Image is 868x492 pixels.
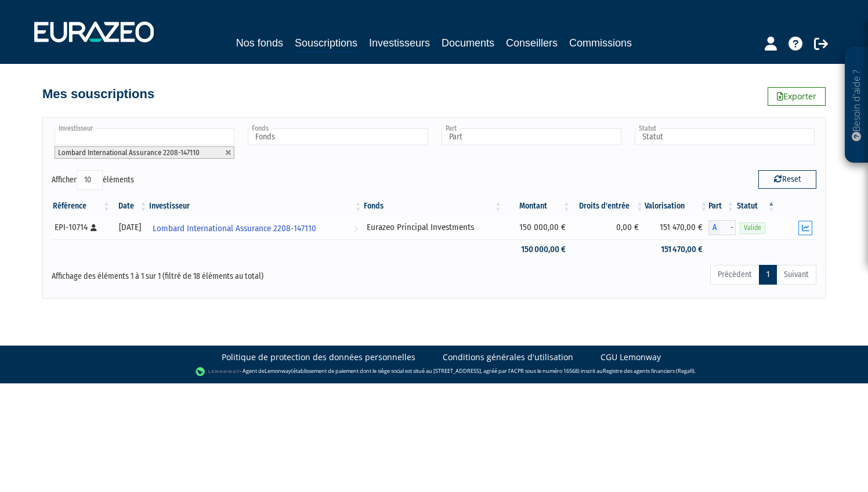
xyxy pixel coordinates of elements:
th: Date: activer pour trier la colonne par ordre croissant [111,196,148,216]
td: 150 000,00 € [503,239,572,260]
td: 151 470,00 € [645,239,708,260]
th: Valorisation: activer pour trier la colonne par ordre croissant [645,196,708,216]
a: Exporter [768,87,826,106]
th: Statut : activer pour trier la colonne par ordre d&eacute;croissant [736,196,776,216]
td: 151 470,00 € [645,216,708,239]
th: Fonds: activer pour trier la colonne par ordre croissant [363,196,503,216]
th: Référence : activer pour trier la colonne par ordre croissant [52,196,111,216]
a: Conseillers [506,35,558,51]
p: Besoin d'aide ? [850,53,863,157]
th: Investisseur: activer pour trier la colonne par ordre croissant [148,196,363,216]
a: Souscriptions [295,35,357,53]
i: [Français] Personne physique [91,224,97,231]
a: Registre des agents financiers (Regafi) [603,367,695,375]
a: 1 [759,265,777,285]
a: Documents [442,35,494,51]
img: 1732889491-logotype_eurazeo_blanc_rvb.png [34,21,154,42]
div: Affichage des éléments 1 à 1 sur 1 (filtré de 18 éléments au total) [52,264,360,282]
div: - Agent de (établissement de paiement dont le siège social est situé au [STREET_ADDRESS], agréé p... [12,366,856,378]
span: Lombard International Assurance 2208-147110 [153,218,316,239]
span: - [720,220,735,235]
img: logo-lemonway.png [196,366,240,378]
th: Droits d'entrée: activer pour trier la colonne par ordre croissant [572,196,645,216]
th: Montant: activer pour trier la colonne par ordre croissant [503,196,572,216]
h4: Mes souscriptions [42,87,154,101]
span: A [708,220,720,235]
a: Commissions [569,35,632,51]
a: Lombard International Assurance 2208-147110 [148,216,363,239]
div: A - Eurazeo Principal Investments [708,220,735,235]
i: Voir l'investisseur [354,218,358,239]
td: 0,00 € [572,216,645,239]
span: Valide [740,222,765,234]
div: [DATE] [115,221,144,234]
select: Afficheréléments [77,170,103,190]
a: Lemonway [265,367,291,375]
label: Afficher éléments [52,170,134,190]
span: Lombard International Assurance 2208-147110 [58,148,200,157]
a: Nos fonds [236,35,283,51]
div: Eurazeo Principal Investments [367,221,499,234]
button: Reset [758,170,816,189]
a: CGU Lemonway [601,351,661,363]
td: 150 000,00 € [503,216,572,239]
a: Investisseurs [369,35,430,51]
th: Part: activer pour trier la colonne par ordre croissant [708,196,735,216]
div: EPI-10714 [55,221,107,234]
a: Conditions générales d'utilisation [443,351,573,363]
a: Politique de protection des données personnelles [222,351,415,363]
